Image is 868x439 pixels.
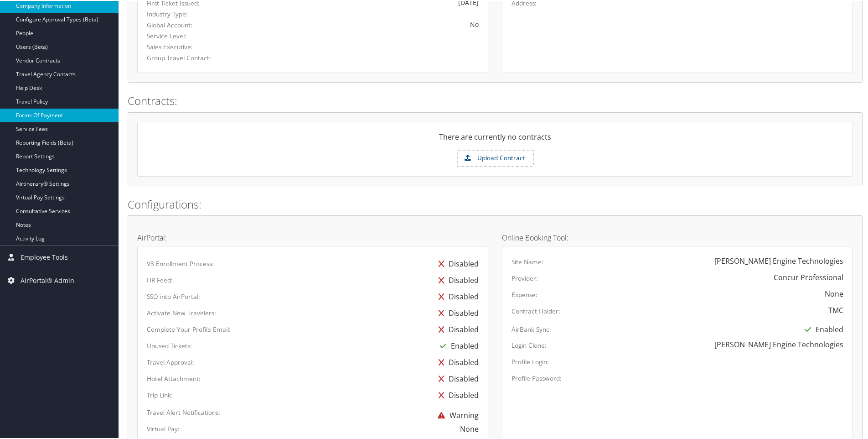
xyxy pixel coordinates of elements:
div: No [262,19,479,28]
span: Employee Tools [21,245,68,268]
label: Upload Contract [458,150,533,165]
div: There are currently no contracts [138,131,852,149]
div: Concur Professional [774,271,843,282]
label: Travel Alert Notifications: [147,407,220,416]
div: Enabled [800,320,843,337]
label: Unused Tickets: [147,340,192,350]
div: Disabled [434,255,479,271]
label: Contract Holder: [511,306,560,315]
label: Login Clone: [511,340,547,349]
div: Disabled [434,353,479,370]
div: Disabled [434,271,479,287]
div: Disabled [434,287,479,304]
label: Sales Executive: [147,42,248,51]
label: AirBank Sync: [511,324,551,333]
label: Trip Link: [147,390,173,399]
label: Expense: [511,289,537,298]
label: Hotel Attachment: [147,373,201,382]
div: None [825,287,843,298]
div: Disabled [434,320,479,337]
label: Profile Password: [511,373,562,382]
label: HR Feed: [147,275,173,284]
label: V3 Enrollment Process: [147,258,214,267]
h2: Configurations: [128,196,863,211]
label: Group Travel Contact: [147,52,248,62]
div: Disabled [434,386,479,402]
label: Virtual Pay: [147,423,180,433]
label: Activate New Travelers: [147,308,216,317]
h4: Online Booking Tool: [502,233,853,240]
label: Industry Type: [147,9,248,18]
label: Provider: [511,273,538,282]
label: SSO into AirPortal: [147,291,200,300]
h4: AirPortal: [137,233,488,240]
label: Travel Approval: [147,357,194,366]
div: [PERSON_NAME] Engine Technologies [714,338,843,349]
h2: Contracts: [128,92,863,108]
div: None [460,423,479,434]
span: Warning [433,409,479,419]
div: Disabled [434,370,479,386]
span: AirPortal® Admin [21,268,74,291]
label: Service Level: [147,31,248,40]
label: Global Account: [147,20,248,29]
label: Profile Login: [511,356,549,366]
div: Enabled [435,337,479,353]
div: [PERSON_NAME] Engine Technologies [714,255,843,266]
label: Complete Your Profile Email: [147,324,231,333]
div: Disabled [434,304,479,320]
label: Site Name: [511,256,543,266]
div: TMC [828,304,843,315]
